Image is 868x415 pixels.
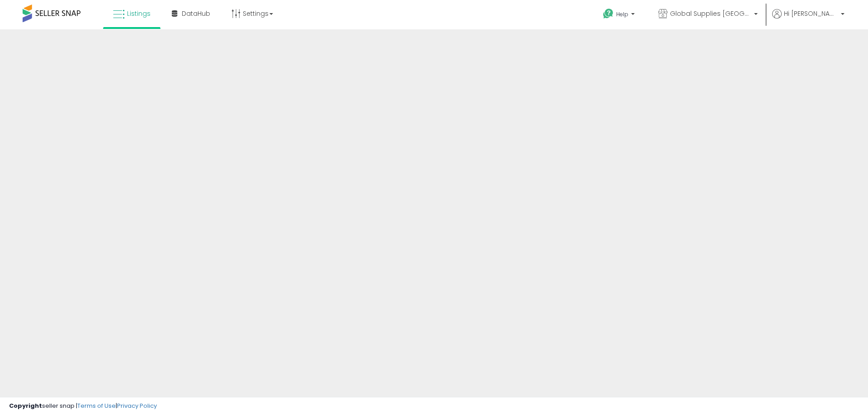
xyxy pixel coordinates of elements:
a: Privacy Policy [117,401,157,410]
span: Listings [127,9,151,18]
i: Get Help [603,8,614,19]
span: Hi [PERSON_NAME] [784,9,838,18]
a: Terms of Use [77,401,116,410]
span: DataHub [182,9,210,18]
span: Help [616,10,628,18]
strong: Copyright [9,401,42,410]
span: Global Supplies [GEOGRAPHIC_DATA] [670,9,751,18]
div: seller snap | | [9,402,157,410]
a: Hi [PERSON_NAME] [772,9,844,29]
a: Help [596,1,644,29]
